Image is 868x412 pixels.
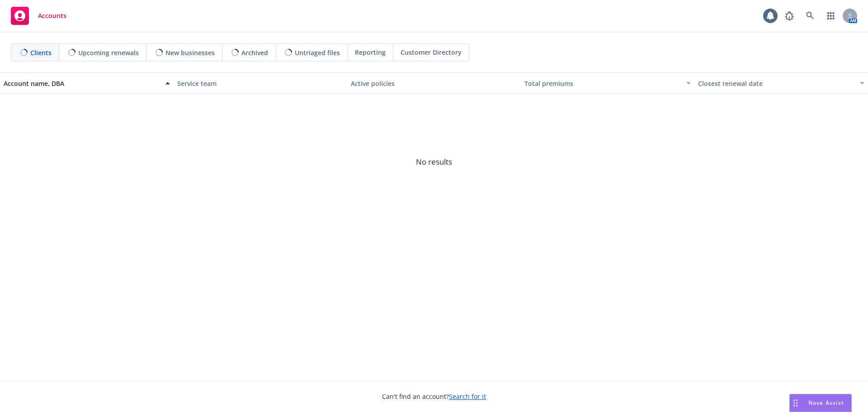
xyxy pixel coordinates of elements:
button: Nova Assist [789,394,852,412]
span: New businesses [165,48,215,57]
div: Closest renewal date [698,79,854,88]
button: Service team [174,72,347,94]
span: Clients [30,48,52,57]
span: Archived [241,48,268,57]
div: Drag to move [790,394,801,412]
a: Report a Bug [780,7,798,25]
div: Account name, DBA [4,79,160,88]
span: Untriaged files [295,48,340,57]
a: Search [801,7,819,25]
a: Accounts [7,3,70,28]
button: Closest renewal date [694,72,868,94]
a: Switch app [822,7,840,25]
button: Active policies [347,72,521,94]
div: Total premiums [524,79,681,88]
div: Service team [177,79,344,88]
span: Nova Assist [808,399,844,407]
span: Reporting [355,47,386,57]
div: Active policies [351,79,517,88]
span: Upcoming renewals [78,48,139,57]
span: Can't find an account? [382,392,486,401]
button: Total premiums [521,72,694,94]
span: Accounts [38,12,66,19]
a: Search for it [449,392,486,401]
span: Customer Directory [401,47,462,57]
